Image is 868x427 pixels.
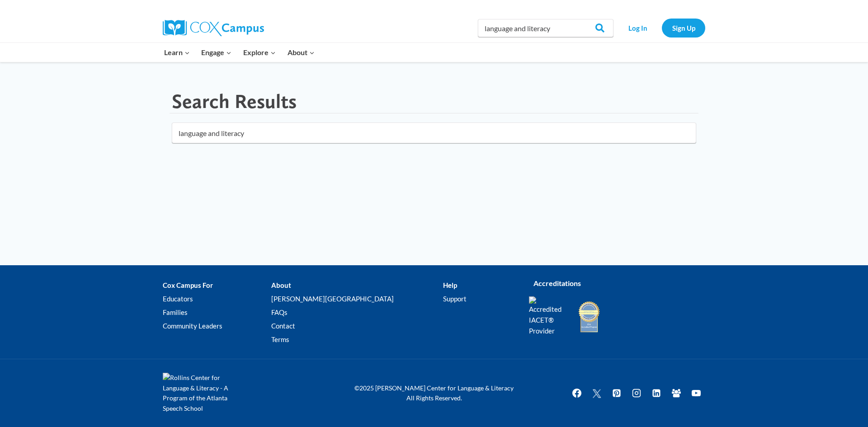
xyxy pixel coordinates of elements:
a: Sign Up [662,19,705,37]
strong: Accreditations [533,279,581,287]
a: YouTube [687,384,705,402]
nav: Secondary Navigation [618,19,705,37]
a: Log In [618,19,657,37]
img: Accredited IACET® Provider [529,296,567,336]
p: ©2025 [PERSON_NAME] Center for Language & Literacy All Rights Reserved. [348,383,520,404]
input: Search for... [172,122,696,143]
a: FAQs [271,306,443,319]
a: Facebook [568,384,586,402]
a: Facebook Group [667,384,685,402]
img: IDA Accredited [578,300,600,333]
span: Engage [201,47,231,58]
a: Community Leaders [163,319,271,333]
a: Contact [271,319,443,333]
span: About [288,47,315,58]
a: Pinterest [608,384,626,402]
a: Linkedin [647,384,665,402]
img: Rollins Center for Language & Literacy - A Program of the Atlanta Speech School [163,373,244,413]
a: Educators [163,292,271,306]
a: Terms [271,333,443,347]
input: Search Cox Campus [478,19,613,37]
a: [PERSON_NAME][GEOGRAPHIC_DATA] [271,292,443,306]
h1: Search Results [172,89,297,113]
a: Support [443,292,515,306]
img: Twitter X icon white [591,388,602,399]
span: Explore [243,47,276,58]
a: Instagram [627,384,646,402]
a: Families [163,306,271,319]
nav: Primary Navigation [158,43,320,62]
a: Twitter [588,384,606,402]
img: Cox Campus [163,20,264,36]
span: Learn [164,47,190,58]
